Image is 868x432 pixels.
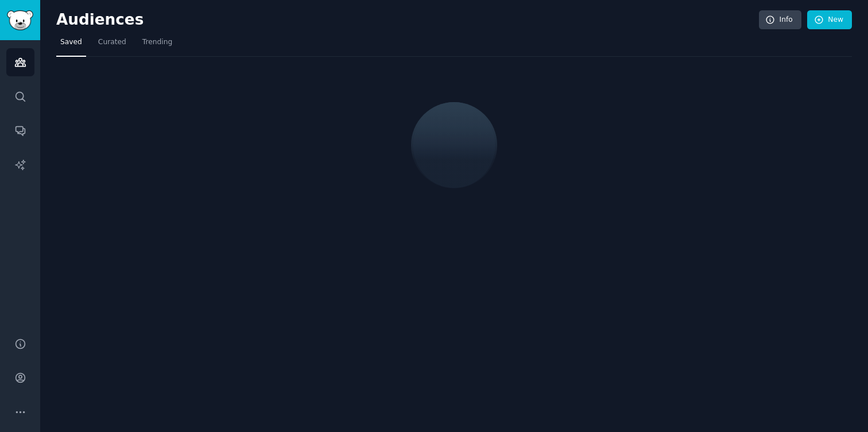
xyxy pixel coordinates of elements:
h2: Audiences [56,11,759,29]
span: Trending [142,37,172,48]
a: Saved [56,33,86,57]
a: Curated [94,33,130,57]
img: GummySearch logo [7,10,33,30]
span: Curated [98,37,126,48]
a: Trending [138,33,176,57]
a: Info [759,10,801,30]
span: Saved [60,37,82,48]
a: New [807,10,852,30]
